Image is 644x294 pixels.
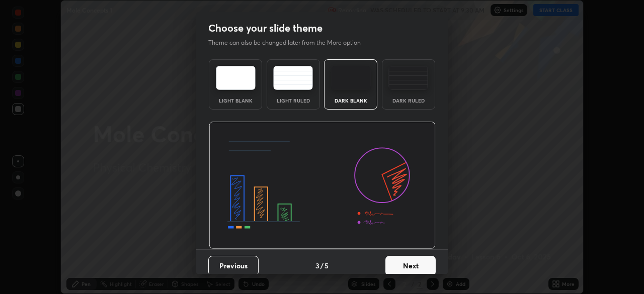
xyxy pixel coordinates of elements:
h4: / [320,260,324,271]
h4: 5 [325,260,329,271]
div: Dark Blank [331,98,371,103]
p: Theme can also be changed later from the More option [208,38,371,47]
div: Dark Ruled [388,98,429,103]
h2: Choose your slide theme [208,22,323,35]
h4: 3 [315,260,319,271]
img: darkTheme.f0cc69e5.svg [331,66,371,90]
button: Next [385,256,436,276]
img: lightRuledTheme.5fabf969.svg [273,66,313,90]
div: Light Ruled [273,98,313,103]
img: darkRuledTheme.de295e13.svg [388,66,428,90]
div: Light Blank [215,98,256,103]
img: darkThemeBanner.d06ce4a2.svg [209,122,436,249]
img: lightTheme.e5ed3b09.svg [216,66,256,90]
button: Previous [208,256,259,276]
